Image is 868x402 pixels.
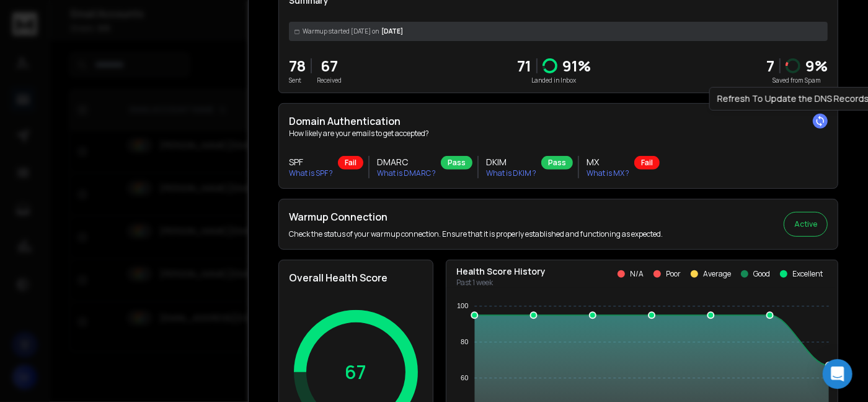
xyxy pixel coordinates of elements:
[289,168,333,178] p: What is SPF ?
[805,56,828,76] p: 9 %
[338,156,363,170] div: Fail
[461,374,468,381] tspan: 60
[587,156,629,168] h3: MX
[753,269,770,279] p: Good
[441,156,472,170] div: Pass
[317,56,342,76] p: 67
[456,278,546,288] p: Past 1 week
[541,156,573,170] div: Pass
[562,56,591,76] p: 91 %
[792,269,823,279] p: Excellent
[766,76,828,85] p: Saved from Spam
[766,55,774,76] strong: 7
[289,156,333,168] h3: SPF
[630,269,644,279] p: N/A
[461,338,468,345] tspan: 80
[289,56,306,76] p: 78
[457,303,468,310] tspan: 100
[634,156,660,170] div: Fail
[823,359,852,389] div: Open Intercom Messenger
[486,156,536,168] h3: DKIM
[377,168,436,178] p: What is DMARC ?
[289,76,306,85] p: Sent
[456,265,546,278] p: Health Score History
[377,156,436,168] h3: DMARC
[703,269,731,279] p: Average
[517,76,591,85] p: Landed in Inbox
[303,27,379,36] span: Warmup started [DATE] on
[587,168,629,178] p: What is MX ?
[289,129,828,139] p: How likely are your emails to get accepted?
[289,22,828,41] div: [DATE]
[289,229,663,239] p: Check the status of your warmup connection. Ensure that it is properly established and functionin...
[317,76,342,85] p: Received
[784,212,828,237] button: Active
[289,114,828,129] h2: Domain Authentication
[666,269,681,279] p: Poor
[289,209,663,224] h2: Warmup Connection
[486,168,536,178] p: What is DKIM ?
[517,56,531,76] p: 71
[289,270,423,285] h2: Overall Health Score
[345,361,367,383] p: 67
